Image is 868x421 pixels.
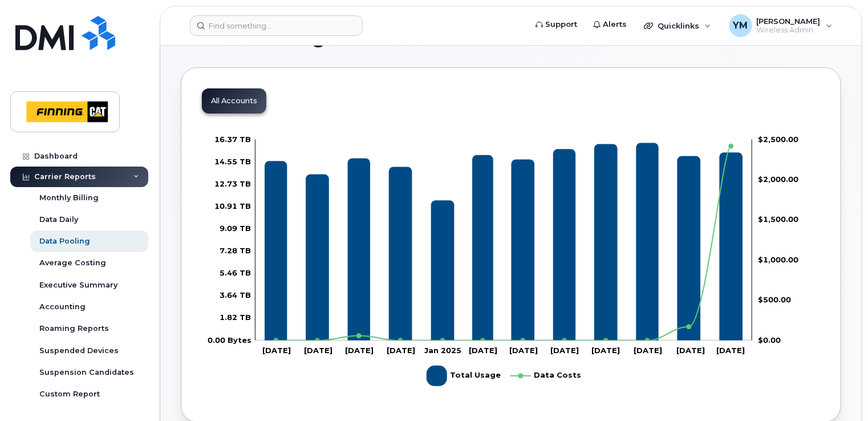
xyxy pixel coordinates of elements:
span: [PERSON_NAME] [757,17,821,26]
tspan: $500.00 [758,295,791,305]
tspan: [DATE] [634,346,662,355]
span: Wireless Admin [757,26,821,35]
tspan: $0.00 [758,335,781,345]
span: - [327,29,335,46]
g: 0.00 Bytes [220,313,251,322]
span: Support [545,19,577,30]
tspan: 0.00 Bytes [208,335,252,345]
tspan: [DATE] [469,346,497,355]
tspan: 1.82 TB [220,313,251,322]
tspan: [DATE] [550,346,579,355]
g: $0.00 [758,215,798,224]
tspan: [DATE] [345,346,374,355]
tspan: 7.28 TB [220,246,251,256]
tspan: 10.91 TB [214,201,251,211]
tspan: 9.09 TB [220,224,251,233]
g: Data Costs [510,361,581,391]
span: Alerts [603,19,627,30]
g: $0.00 [758,255,798,264]
tspan: [DATE] [304,346,332,355]
tspan: $2,000.00 [758,175,798,184]
g: 0.00 Bytes [220,269,251,278]
g: Chart [208,135,798,391]
span: YM [733,19,748,33]
tspan: [DATE] [386,346,415,355]
div: Quicklinks [636,14,719,37]
input: Find something... [190,15,363,36]
tspan: [DATE] [262,346,290,355]
tspan: Jan 2025 [424,346,461,355]
tspan: 3.64 TB [220,291,251,300]
div: Yen Meloncelli [721,14,841,37]
g: 0.00 Bytes [220,291,251,300]
span: Quicklinks [658,21,699,30]
g: $0.00 [758,175,798,184]
g: 0.00 Bytes [220,224,251,233]
g: Total Usage [265,143,743,341]
tspan: 12.73 TB [214,179,251,188]
g: Total Usage [427,361,501,391]
span: Data Pooling [202,29,325,46]
g: 0.00 Bytes [214,201,251,211]
g: Legend [427,361,581,391]
iframe: Messenger Launcher [818,371,859,412]
tspan: [DATE] [591,346,620,355]
a: Alerts [585,13,635,36]
a: Support [528,13,585,36]
tspan: $2,500.00 [758,135,798,144]
g: 0.00 Bytes [214,157,251,166]
tspan: [DATE] [716,346,745,355]
g: 0.00 Bytes [214,135,251,144]
tspan: [DATE] [509,346,538,355]
g: $0.00 [758,135,798,144]
tspan: $1,000.00 [758,255,798,264]
g: 0.00 Bytes [220,246,251,256]
tspan: 14.55 TB [214,157,251,166]
tspan: 5.46 TB [220,269,251,278]
tspan: 16.37 TB [214,135,251,144]
tspan: [DATE] [676,346,705,355]
g: $0.00 [758,295,791,305]
g: 0.00 Bytes [214,179,251,188]
tspan: $1,500.00 [758,215,798,224]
